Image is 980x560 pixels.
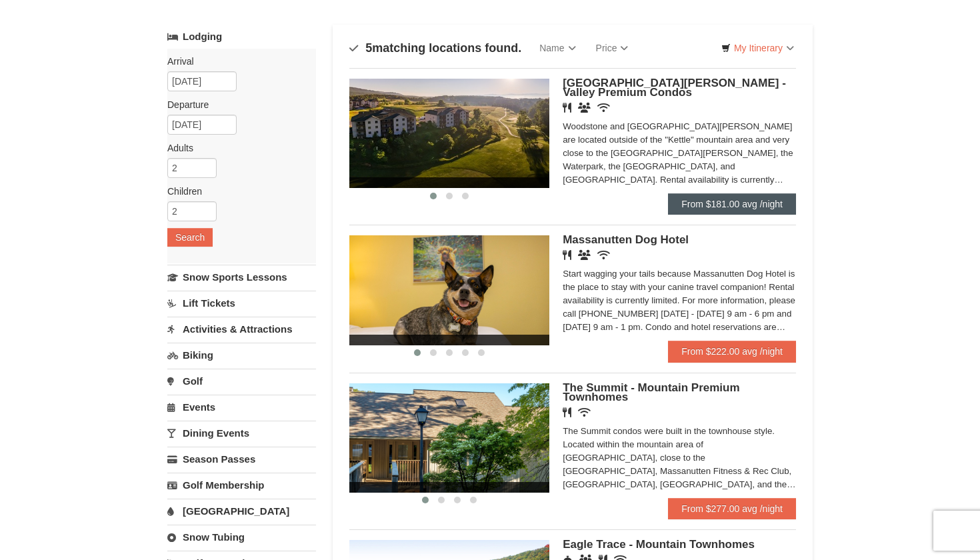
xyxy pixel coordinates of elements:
[563,425,796,491] div: The Summit condos were built in the townhouse style. Located within the mountain area of [GEOGRAP...
[349,41,521,55] h4: matching locations found.
[167,141,306,155] label: Adults
[563,120,796,187] div: Woodstone and [GEOGRAPHIC_DATA][PERSON_NAME] are located outside of the "Kettle" mountain area an...
[167,343,316,367] a: Biking
[167,98,306,111] label: Departure
[563,77,786,99] span: [GEOGRAPHIC_DATA][PERSON_NAME] - Valley Premium Condos
[167,25,316,49] a: Lodging
[563,250,571,260] i: Restaurant
[563,381,739,403] span: The Summit - Mountain Premium Townhomes
[365,41,372,55] span: 5
[578,407,591,417] i: Wireless Internet (free)
[668,498,796,519] a: From $277.00 avg /night
[167,369,316,393] a: Golf
[167,55,306,68] label: Arrival
[563,103,571,113] i: Restaurant
[167,421,316,445] a: Dining Events
[563,267,796,334] div: Start wagging your tails because Massanutten Dog Hotel is the place to stay with your canine trav...
[167,395,316,419] a: Events
[167,473,316,497] a: Golf Membership
[167,228,213,247] button: Search
[167,447,316,471] a: Season Passes
[167,317,316,341] a: Activities & Attractions
[668,341,796,362] a: From $222.00 avg /night
[167,499,316,523] a: [GEOGRAPHIC_DATA]
[668,193,796,215] a: From $181.00 avg /night
[563,538,755,551] span: Eagle Trace - Mountain Townhomes
[167,291,316,315] a: Lift Tickets
[167,525,316,549] a: Snow Tubing
[167,265,316,289] a: Snow Sports Lessons
[597,103,610,113] i: Wireless Internet (free)
[529,35,585,61] a: Name
[597,250,610,260] i: Wireless Internet (free)
[578,103,591,113] i: Banquet Facilities
[563,233,689,246] span: Massanutten Dog Hotel
[563,407,571,417] i: Restaurant
[713,38,803,58] a: My Itinerary
[578,250,591,260] i: Banquet Facilities
[167,185,306,198] label: Children
[586,35,639,61] a: Price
